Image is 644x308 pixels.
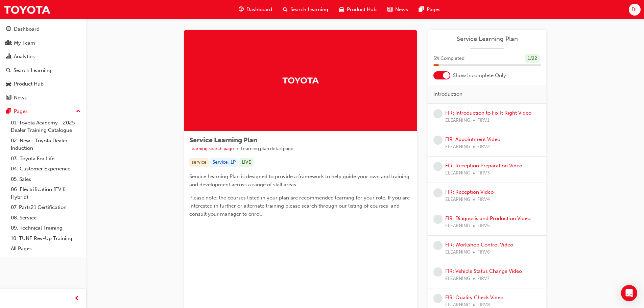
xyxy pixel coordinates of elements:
[74,294,79,303] span: prev-icon
[433,136,443,145] span: learningRecordVerb_NONE-icon
[445,196,470,204] span: ELEARNING
[239,158,254,167] div: LIVE
[3,78,84,90] a: Product Hub
[445,169,470,177] span: ELEARNING
[3,2,51,17] img: Trak
[525,54,540,63] div: 1 / 22
[290,6,328,14] span: Search Learning
[445,110,531,116] a: FIR: Introduction to Fix It Right Video
[3,92,84,104] a: News
[445,248,470,256] span: ELEARNING
[6,95,11,101] span: news-icon
[433,162,443,171] span: learningRecordVerb_NONE-icon
[14,25,40,33] div: Dashboard
[283,5,288,14] span: search-icon
[631,6,638,14] span: DL
[433,35,541,43] a: Service Learning Plan
[76,107,81,116] span: up-icon
[6,81,11,87] span: car-icon
[6,26,11,32] span: guage-icon
[427,6,440,14] span: Pages
[477,222,490,230] span: FIRV5
[3,105,84,118] button: Pages
[3,23,84,35] a: Dashboard
[477,248,490,256] span: FIRV6
[445,215,530,221] a: FIR: Diagnosis and Production Video
[8,153,84,164] a: 03. Toyota For Life
[241,145,293,153] li: Learning plan detail page
[233,3,278,17] a: guage-iconDashboard
[445,117,470,124] span: ELEARNING
[445,242,513,248] a: FIR: Workshop Control Video
[8,243,84,254] a: All Pages
[347,6,377,14] span: Product Hub
[189,136,257,144] span: Service Learning Plan
[189,158,209,167] div: service
[445,294,503,301] a: FIR: Quality Check Video
[453,72,506,79] span: Show Incomplete Only
[477,143,490,151] span: FIRV2
[433,188,443,197] span: learningRecordVerb_NONE-icon
[387,5,392,14] span: news-icon
[477,196,490,204] span: FIRV4
[629,4,641,16] button: DL
[8,202,84,213] a: 07. Parts21 Certification
[6,68,11,74] span: search-icon
[433,294,443,303] span: learningRecordVerb_NONE-icon
[14,67,51,74] div: Search Learning
[445,143,470,151] span: ELEARNING
[3,22,84,105] button: DashboardMy TeamAnalyticsSearch LearningProduct HubNews
[8,184,84,202] a: 06. Electrification (EV & Hybrid)
[239,5,244,14] span: guage-icon
[8,174,84,185] a: 05. Sales
[445,136,500,142] a: FIR: Appointment Video
[433,109,443,118] span: learningRecordVerb_NONE-icon
[395,6,408,14] span: News
[189,173,411,188] span: Service Learning Plan is designed to provide a framework to help guide your own and training and ...
[382,3,413,17] a: news-iconNews
[189,146,234,151] a: Learning search page
[445,222,470,230] span: ELEARNING
[8,213,84,223] a: 08. Service
[282,74,319,86] img: Trak
[339,5,344,14] span: car-icon
[477,275,490,283] span: FIRV7
[14,39,35,47] div: My Team
[14,108,28,115] div: Pages
[6,109,11,115] span: pages-icon
[433,267,443,277] span: learningRecordVerb_NONE-icon
[477,169,490,177] span: FIRV3
[433,55,464,63] span: 5 % Completed
[433,215,443,224] span: learningRecordVerb_NONE-icon
[6,40,11,46] span: people-icon
[413,3,446,17] a: pages-iconPages
[8,233,84,244] a: 10. TUNE Rev-Up Training
[621,285,637,301] div: Open Intercom Messenger
[189,195,411,217] span: Please note: the courses listed in your plan are recommended learning for your role. If you are i...
[8,223,84,233] a: 09. Technical Training
[445,189,494,195] a: FIR: Reception Video
[14,53,35,61] div: Analytics
[8,118,84,136] a: 01. Toyota Academy - 2025 Dealer Training Catalogue
[8,136,84,153] a: 02. New - Toyota Dealer Induction
[8,164,84,174] a: 04. Customer Experience
[210,158,238,167] div: Service_LP
[3,64,84,77] a: Search Learning
[14,80,44,88] div: Product Hub
[445,275,470,283] span: ELEARNING
[3,50,84,63] a: Analytics
[419,5,424,14] span: pages-icon
[334,3,382,17] a: car-iconProduct Hub
[6,54,11,60] span: chart-icon
[433,241,443,250] span: learningRecordVerb_NONE-icon
[477,117,490,124] span: FIRV1
[433,90,462,98] span: Introduction
[14,94,27,102] div: News
[445,163,522,169] a: FIR: Reception Preparation Video
[445,268,522,274] a: FIR: Vehicle Status Change Video
[246,6,272,14] span: Dashboard
[3,37,84,49] a: My Team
